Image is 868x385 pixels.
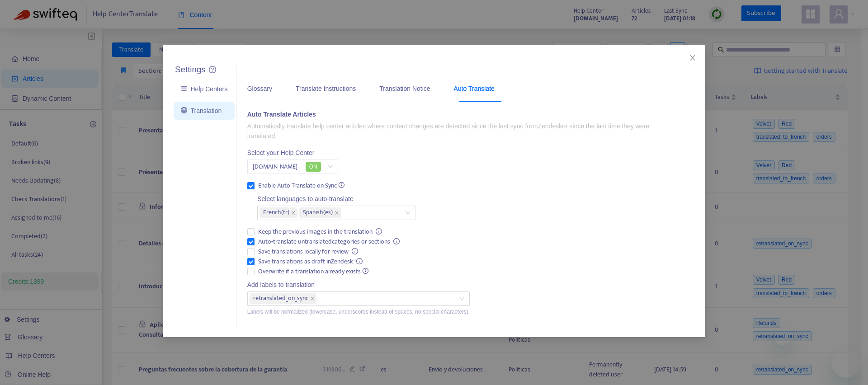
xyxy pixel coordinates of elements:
[689,54,696,61] span: close
[393,238,400,244] span: info-circle
[255,181,349,191] span: Enable Auto Translate on Sync
[253,160,333,174] span: [DOMAIN_NAME]
[255,237,404,247] span: Auto-translate untranslated categories or sections
[335,211,339,215] span: close
[181,85,227,93] a: Help Centers
[255,247,362,257] span: Save translations locally for review
[247,121,679,141] p: Automatically translate help center articles where content changes are detected since the last sy...
[303,207,333,218] span: Spanish ( es )
[774,327,792,345] iframe: Close message
[209,66,216,73] span: question-circle
[253,293,308,304] span: retranslated_on_sync
[255,257,367,267] span: Save translations as draft in Zendesk
[296,84,356,94] div: Translate Instructions
[247,84,272,94] div: Glossary
[832,349,861,378] iframe: Button to launch messaging window
[247,109,316,119] div: Auto Translate Articles
[175,65,206,75] h5: Settings
[257,194,470,204] div: Select languages to auto-translate
[255,227,386,237] span: Keep the previous images in the translation
[688,53,698,63] button: Close
[379,84,430,94] div: Translation Notice
[247,280,470,290] div: Add labels to translation
[247,308,470,316] div: Labels will be normalized (lowercase, underscores instead of spaces, no special characters).
[352,248,358,254] span: info-circle
[291,211,296,215] span: close
[306,162,321,172] span: ON
[454,84,495,94] div: Auto Translate
[263,207,289,218] span: French ( fr )
[255,267,373,277] span: Overwrite if a translation already exists
[247,148,338,158] div: Select your Help Center
[376,228,382,235] span: info-circle
[209,66,216,74] a: question-circle
[356,258,363,264] span: info-circle
[250,293,316,304] span: retranslated_on_sync
[181,107,222,114] a: Translation
[310,296,315,301] span: close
